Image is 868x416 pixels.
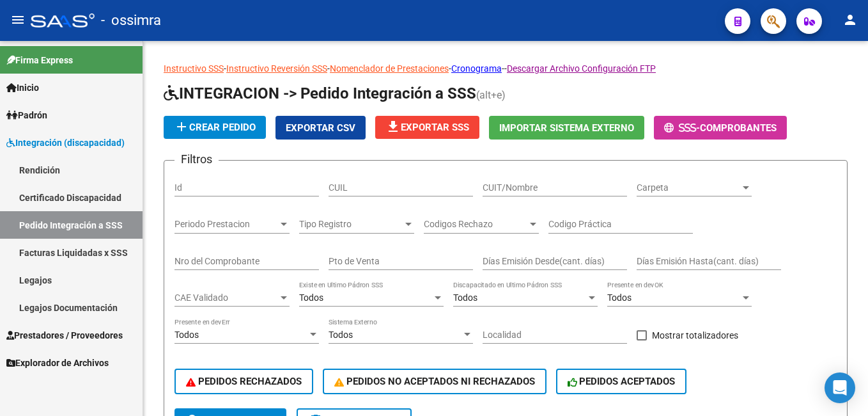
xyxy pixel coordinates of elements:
[174,292,278,303] span: CAE Validado
[164,84,476,102] span: INTEGRACION -> Pedido Integración a SSS
[174,219,278,230] span: Periodo Prestacion
[385,122,469,133] span: Exportar SSS
[700,122,777,134] span: Comprobantes
[654,116,787,140] button: -Comprobantes
[825,372,855,403] div: Open Intercom Messenger
[299,219,403,230] span: Tipo Registro
[6,108,47,122] span: Padrón
[375,116,479,139] button: Exportar SSS
[451,63,502,74] a: Cronograma
[568,376,676,387] span: PEDIDOS ACEPTADOS
[174,330,199,340] span: Todos
[299,292,323,303] span: Todos
[286,122,355,134] span: Exportar CSV
[174,150,219,168] h3: Filtros
[637,182,740,193] span: Carpeta
[489,116,644,140] button: Importar Sistema Externo
[174,122,256,133] span: Crear Pedido
[164,61,848,76] p: - - - - -
[101,6,161,35] span: - ossimra
[476,89,506,101] span: (alt+e)
[334,376,535,387] span: PEDIDOS NO ACEPTADOS NI RECHAZADOS
[6,328,123,342] span: Prestadores / Proveedores
[186,376,302,387] span: PEDIDOS RECHAZADOS
[652,328,738,343] span: Mostrar totalizadores
[323,369,546,394] button: PEDIDOS NO ACEPTADOS NI RECHAZADOS
[6,356,109,370] span: Explorador de Archivos
[664,122,700,134] span: -
[507,63,656,74] a: Descargar Archivo Configuración FTP
[385,119,401,134] mat-icon: file_download
[499,122,634,134] span: Importar Sistema Externo
[6,53,73,67] span: Firma Express
[329,330,353,340] span: Todos
[330,63,449,74] a: Nomenclador de Prestaciones
[842,12,858,28] mat-icon: person
[6,136,125,150] span: Integración (discapacidad)
[453,292,477,303] span: Todos
[226,63,327,74] a: Instructivo Reversión SSS
[10,12,26,28] mat-icon: menu
[164,63,224,74] a: Instructivo SSS
[424,219,527,230] span: Codigos Rechazo
[174,119,189,134] mat-icon: add
[164,116,266,139] button: Crear Pedido
[275,116,366,140] button: Exportar CSV
[6,81,39,95] span: Inicio
[556,369,687,394] button: PEDIDOS ACEPTADOS
[607,292,632,303] span: Todos
[174,369,313,394] button: PEDIDOS RECHAZADOS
